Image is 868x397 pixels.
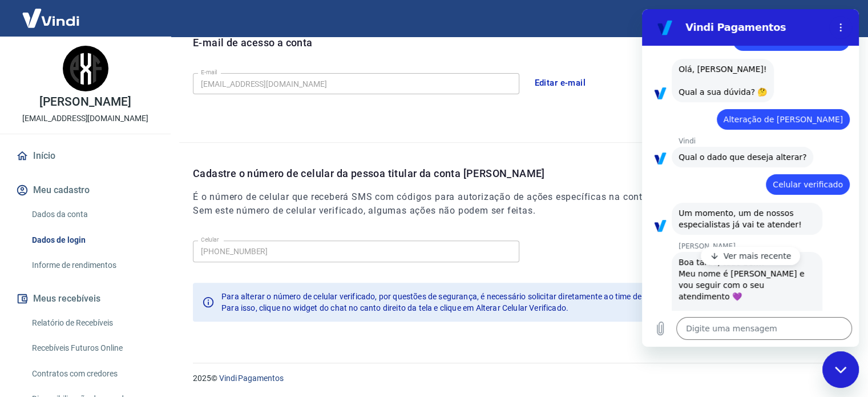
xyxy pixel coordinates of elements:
[221,292,692,301] span: Para alterar o número de celular verificado, por questões de segurança, é necessário solicitar di...
[27,203,157,226] a: Dados da conta
[27,362,157,386] a: Contratos com credores
[642,9,859,347] iframe: Janela de mensagens
[201,235,219,244] label: Celular
[221,303,568,312] span: Para isso, clique no widget do chat no canto direito da tela e clique em Alterar Celular Verificado.
[193,372,841,384] p: 2025 ©
[63,46,108,91] img: 5df3a2bf-b856-4063-a07d-edbbc826e362.jpeg
[528,71,592,95] button: Editar e-mail
[219,374,284,383] a: Vindi Pagamentos
[201,68,217,77] label: E-mail
[813,8,854,29] button: Sair
[39,96,131,108] p: [PERSON_NAME]
[14,1,88,35] img: Vindi
[27,336,157,360] a: Recebíveis Futuros Online
[27,311,157,335] a: Relatório de Recebíveis
[14,143,157,169] a: Início
[193,35,313,50] p: E-mail de acesso a conta
[193,166,854,181] p: Cadastre o número de celular da pessoa titular da conta [PERSON_NAME]
[14,178,157,203] button: Meu cadastro
[27,228,157,252] a: Dados de login
[193,190,854,218] h6: É o número de celular que receberá SMS com códigos para autorização de ações específicas na conta...
[22,113,148,125] p: [EMAIL_ADDRESS][DOMAIN_NAME]
[14,286,157,311] button: Meus recebíveis
[27,254,157,277] a: Informe de rendimentos
[822,351,859,388] iframe: Botão para iniciar a janela de mensagens, 3 mensagens não lidas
